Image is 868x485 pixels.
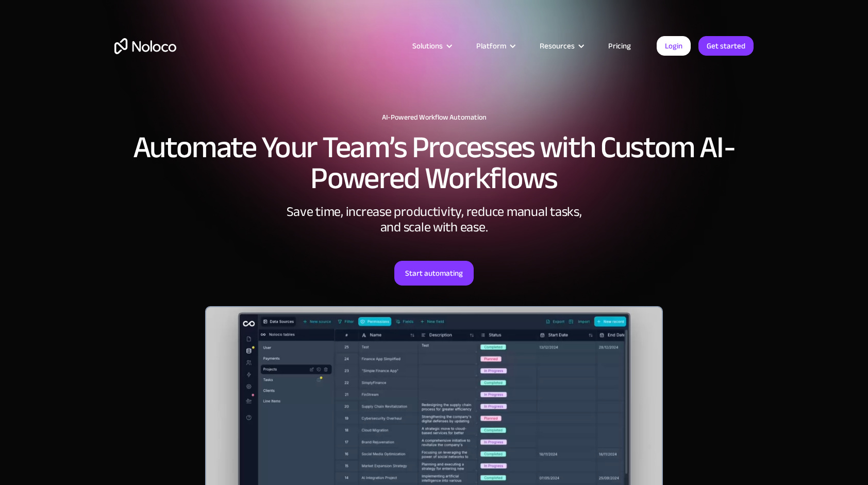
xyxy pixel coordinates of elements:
h1: AI-Powered Workflow Automation [114,113,754,122]
div: Solutions [399,39,463,53]
div: Solutions [412,39,443,53]
a: Pricing [595,39,644,53]
div: Save time, increase productivity, reduce manual tasks, and scale with ease. [279,204,589,235]
a: home [114,38,176,54]
div: Platform [463,39,527,53]
div: Resources [527,39,595,53]
a: Login [657,36,691,56]
div: Platform [476,39,506,53]
div: Resources [540,39,575,53]
a: Start automating [394,261,474,286]
h2: Automate Your Team’s Processes with Custom AI-Powered Workflows [114,132,754,194]
a: Get started [698,36,754,56]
